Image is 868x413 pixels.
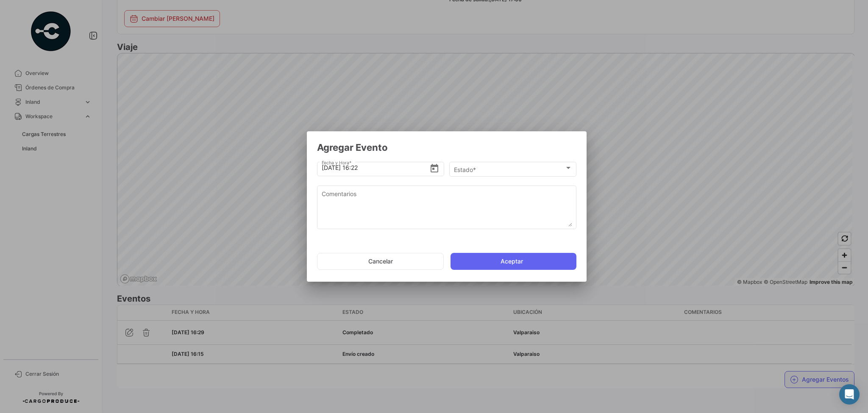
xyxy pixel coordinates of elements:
button: Aceptar [451,253,576,270]
div: Abrir Intercom Messenger [839,384,860,405]
input: Seleccionar una fecha [322,153,430,183]
span: Estado * [454,166,565,173]
h2: Agregar Evento [317,141,576,153]
button: Cancelar [317,253,444,270]
button: Open calendar [429,163,440,172]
